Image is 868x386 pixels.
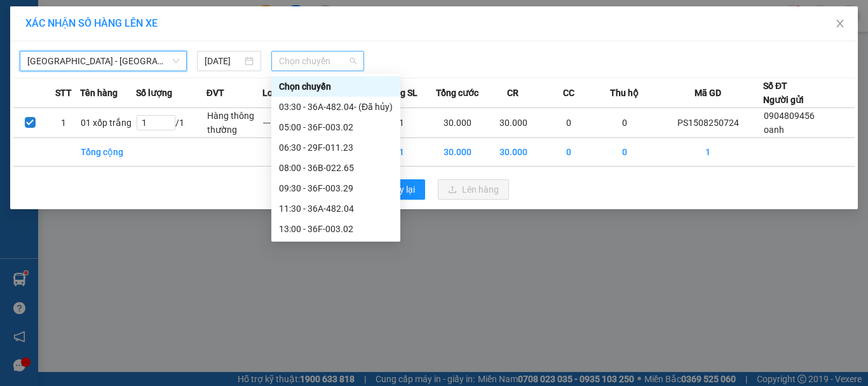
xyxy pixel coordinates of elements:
span: 0904809456 [764,111,815,121]
td: 1 [374,138,430,167]
div: 06:30 - 29F-011.23 [279,141,393,155]
td: 30.000 [430,108,485,138]
div: 05:00 - 36F-003.02 [279,120,393,134]
span: CC [563,86,574,100]
span: STT [55,86,72,100]
span: PS1508250724 [107,63,201,79]
span: Thu hộ [610,86,639,100]
span: CR [507,86,519,100]
span: Tổng SL [385,86,417,100]
td: 30.000 [485,108,541,138]
div: 03:30 - 36A-482.04 - (Đã hủy) [279,100,393,114]
span: Tên hàng [80,86,118,100]
div: 09:30 - 36F-003.29 [279,181,393,195]
td: 0 [597,138,653,167]
span: Số lượng [136,86,172,100]
td: PS1508250724 [653,108,763,138]
strong: Hotline : 0889 23 23 23 [21,84,104,93]
span: Thanh Hóa - Tây Hồ (HN) [27,52,179,71]
td: 30.000 [485,138,541,167]
div: 13:00 - 36F-003.02 [279,222,393,236]
td: Hàng thông thường [207,108,262,138]
td: 0 [597,108,653,138]
button: uploadLên hàng [438,179,509,200]
span: XÁC NHẬN SỐ HÀNG LÊN XE [25,17,158,29]
span: Mã GD [695,86,721,100]
img: logo [6,33,18,86]
span: ĐVT [207,86,224,100]
strong: CÔNG TY TNHH VĨNH QUANG [28,10,97,52]
span: Tổng cước [436,86,478,100]
strong: PHIẾU GỬI HÀNG [31,54,95,81]
input: 15/08/2025 [205,54,241,68]
td: / 1 [136,108,207,138]
span: oanh [764,125,784,135]
td: 1 [47,108,81,138]
div: 11:30 - 36A-482.04 [279,202,393,216]
button: Close [822,6,858,42]
td: Tổng cộng [80,138,136,167]
span: Chọn chuyến [279,52,357,71]
td: 0 [541,138,597,167]
td: --- [262,108,318,138]
td: 01 xốp trắng [80,108,136,138]
td: 0 [541,108,597,138]
div: Chọn chuyến [271,76,400,97]
span: close [835,18,845,29]
td: 1 [374,108,430,138]
td: 1 [653,138,763,167]
span: Loại hàng [262,86,302,100]
div: Chọn chuyến [279,79,393,93]
td: 30.000 [430,138,485,167]
div: 08:00 - 36B-022.65 [279,161,393,175]
div: Số ĐT Người gửi [763,79,804,107]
